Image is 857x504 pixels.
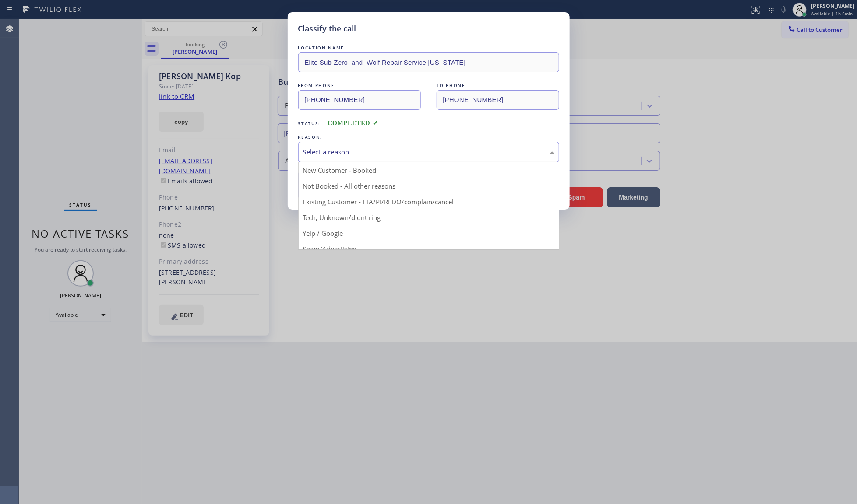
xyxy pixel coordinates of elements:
div: TO PHONE [437,81,559,90]
div: Yelp / Google [299,225,559,241]
h5: Classify the call [298,23,356,35]
div: New Customer - Booked [299,162,559,178]
input: From phone [298,90,421,110]
input: To phone [437,90,559,110]
span: COMPLETED [328,120,378,126]
div: REASON: [298,133,559,142]
div: Select a reason [303,147,554,157]
span: Status: [298,120,321,126]
div: Existing Customer - ETA/PI/REDO/complain/cancel [299,194,559,210]
div: Spam/Advertising [299,241,559,257]
div: Not Booked - All other reasons [299,178,559,194]
div: FROM PHONE [298,81,421,90]
div: Tech, Unknown/didnt ring [299,210,559,225]
div: LOCATION NAME [298,43,559,52]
